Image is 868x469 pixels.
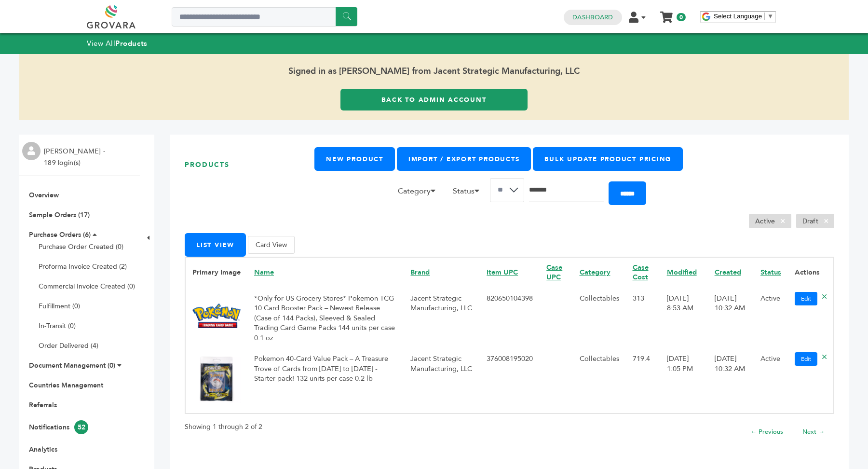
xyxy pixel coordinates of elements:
[247,287,404,347] td: *Only for US Grocery Stores* Pokemon TCG 10 Card Booster Pack – Newest Release (Case of 144 Packs...
[580,267,610,277] a: Category
[546,262,562,282] a: Case UPC
[404,347,480,413] td: Jacent Strategic Manufacturing, LLC
[29,361,115,370] a: Document Management (0)
[480,347,540,413] td: 376008195020
[818,215,834,227] span: ×
[44,146,108,169] li: [PERSON_NAME] - 189 login(s)
[19,54,849,89] span: Signed in as [PERSON_NAME] from Jacent Strategic Manufacturing, LLC
[74,420,88,434] span: 52
[788,257,834,287] th: Actions
[660,347,708,413] td: [DATE] 1:05 PM
[764,13,765,20] span: ​
[487,267,518,277] a: Item UPC
[572,13,613,22] a: Dashboard
[115,39,147,48] strong: Products
[754,347,788,413] td: Active
[714,13,773,20] a: Select Language​
[573,287,626,347] td: Collectables
[802,428,825,436] a: Next →
[393,185,446,202] li: Category
[749,214,791,228] li: Active
[677,13,686,21] span: 0
[795,352,817,366] a: Edit
[750,428,783,436] a: ← Previous
[767,13,773,20] span: ▼
[660,287,708,347] td: [DATE] 8:53 AM
[626,287,660,347] td: 313
[29,423,88,432] a: Notifications52
[185,233,246,257] button: List View
[29,381,103,390] a: Countries Management
[754,287,788,347] td: Active
[795,292,817,305] a: Edit
[39,242,123,251] a: Purchase Order Created (0)
[185,257,247,287] th: Primary Image
[667,267,697,277] a: Modified
[715,267,741,277] a: Created
[633,262,649,282] a: Case Cost
[397,147,531,171] a: Import / Export Products
[533,147,683,171] a: Bulk Update Product Pricing
[29,191,59,200] a: Overview
[248,236,295,254] button: Card View
[29,230,91,239] a: Purchase Orders (6)
[39,262,127,271] a: Proforma Invoice Created (2)
[796,214,834,228] li: Draft
[254,267,274,277] a: Name
[708,347,754,413] td: [DATE] 10:32 AM
[314,147,394,171] a: New Product
[760,267,781,277] a: Status
[529,178,604,202] input: Search
[87,39,148,48] a: View AllProducts
[39,341,98,350] a: Order Delivered (4)
[185,421,262,433] p: Showing 1 through 2 of 2
[404,287,480,347] td: Jacent Strategic Manufacturing, LLC
[775,215,791,227] span: ×
[192,303,241,328] img: No Image
[39,282,135,291] a: Commercial Invoice Created (0)
[661,9,672,19] a: My Cart
[185,147,314,182] h1: Products
[480,287,540,347] td: 820650104398
[247,347,404,413] td: Pokemon 40-Card Value Pack – A Treasure Trove of Cards from [DATE] to [DATE] - Starter pack! 132 ...
[192,355,241,403] img: No Image
[29,210,90,220] a: Sample Orders (17)
[39,302,80,311] a: Fulfillment (0)
[172,7,357,27] input: Search a product or brand...
[573,347,626,413] td: Collectables
[708,287,754,347] td: [DATE] 10:32 AM
[410,267,430,277] a: Brand
[714,13,762,20] span: Select Language
[448,185,490,202] li: Status
[626,347,660,413] td: 719.4
[39,321,76,331] a: In-Transit (0)
[22,142,41,160] img: profile.png
[29,445,57,454] a: Analytics
[29,400,57,410] a: Referrals
[340,89,528,110] a: Back to Admin Account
